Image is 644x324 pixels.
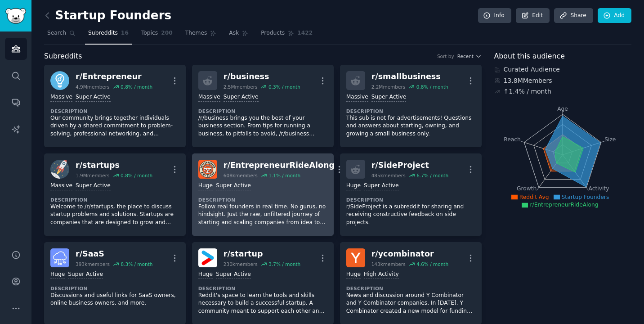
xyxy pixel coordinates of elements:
div: Huge [50,270,65,279]
div: 0.8 % / month [416,84,448,90]
dt: Description [50,108,179,114]
div: Huge [346,270,361,279]
div: 143k members [371,261,406,267]
dt: Description [198,197,327,203]
a: EntrepreneurRideAlongr/EntrepreneurRideAlong608kmembers1.1% / monthHugeSuper ActiveDescriptionFol... [192,153,334,236]
dt: Description [50,285,179,292]
span: 16 [121,29,129,37]
div: r/ ycombinator [371,248,448,260]
div: 485k members [371,172,406,179]
span: 1422 [297,29,313,37]
a: Ask [226,26,251,45]
dt: Description [50,197,179,203]
img: startups [50,160,69,179]
img: Entrepreneur [50,71,69,90]
div: Massive [50,93,72,102]
span: Recent [457,53,474,59]
div: Super Active [371,93,407,102]
button: Recent [457,53,482,59]
p: Follow real founders in real time. No gurus, no hindsight. Just the raw, unfiltered journey of st... [198,203,327,227]
div: r/ SideProject [371,160,448,171]
p: Discussions and useful links for SaaS owners, online business owners, and more. [50,292,179,307]
img: EntrepreneurRideAlong [198,160,217,179]
div: r/ EntrepreneurRideAlong [224,160,335,171]
div: ↑ 1.4 % / month [504,87,551,96]
a: Entrepreneurr/Entrepreneur4.9Mmembers0.8% / monthMassiveSuper ActiveDescriptionOur community brin... [44,65,186,147]
tspan: Age [557,106,568,112]
tspan: Size [604,136,616,142]
div: 1.9M members [76,172,110,179]
p: r/SideProject is a subreddit for sharing and receiving constructive feedback on side projects. [346,203,475,227]
tspan: Reach [504,136,521,142]
a: r/SideProject485kmembers6.7% / monthHugeSuper ActiveDescriptionr/SideProject is a subreddit for s... [340,153,482,236]
div: 8.3 % / month [121,261,152,267]
div: 0.3 % / month [268,84,300,90]
dt: Description [198,108,327,114]
a: Info [478,8,511,23]
div: 2.2M members [371,84,406,90]
div: r/ SaaS [76,248,152,260]
span: Search [47,29,66,37]
span: Reddit Avg [519,194,549,200]
div: Massive [346,93,368,102]
div: Super Active [68,270,103,279]
div: 1.1 % / month [268,172,300,179]
div: 2.5M members [224,84,258,90]
div: 3.7 % / month [268,261,300,267]
span: Startup Founders [562,194,609,200]
div: Sort by [437,53,454,59]
div: Super Active [224,93,259,102]
p: News and discussion around Y Combinator and Y Combinator companies. In [DATE], Y Combinator creat... [346,292,475,315]
span: 200 [161,29,173,37]
div: 608k members [224,172,258,179]
span: Themes [185,29,207,37]
div: 0.8 % / month [121,172,152,179]
div: High Activity [364,270,399,279]
div: 6.7 % / month [416,172,448,179]
p: Our community brings together individuals driven by a shared commitment to problem-solving, profe... [50,114,179,138]
div: r/ Entrepreneur [76,71,152,82]
span: About this audience [494,51,565,62]
a: Themes [182,26,220,45]
span: Ask [229,29,239,37]
div: 0.8 % / month [121,84,152,90]
p: /r/business brings you the best of your business section. From tips for running a business, to pi... [198,114,327,138]
a: Edit [516,8,550,23]
dt: Description [346,197,475,203]
div: Huge [346,182,361,190]
div: r/ business [224,71,300,82]
div: Super Active [216,182,251,190]
div: Massive [198,93,220,102]
dt: Description [346,108,475,114]
tspan: Activity [588,185,609,192]
a: Share [554,8,593,23]
span: Subreddits [44,51,82,62]
div: r/ smallbusiness [371,71,448,82]
a: startupsr/startups1.9Mmembers0.8% / monthMassiveSuper ActiveDescriptionWelcome to /r/startups, th... [44,153,186,236]
a: Topics200 [138,26,176,45]
div: Super Active [216,270,251,279]
span: Products [261,29,285,37]
div: Huge [198,182,213,190]
img: GummySearch logo [5,8,26,24]
p: Welcome to /r/startups, the place to discuss startup problems and solutions. Startups are compani... [50,203,179,227]
div: Huge [198,270,213,279]
a: Products1422 [258,26,316,45]
p: This sub is not for advertisements! Questions and answers about starting, owning, and growing a s... [346,114,475,138]
dt: Description [346,285,475,292]
div: Curated Audience [494,65,632,74]
span: Subreddits [88,29,118,37]
div: 4.6 % / month [416,261,448,267]
a: Search [44,26,79,45]
tspan: Growth [517,185,537,192]
a: r/smallbusiness2.2Mmembers0.8% / monthMassiveSuper ActiveDescriptionThis sub is not for advertise... [340,65,482,147]
div: 230k members [224,261,258,267]
p: Reddit's space to learn the tools and skills necessary to build a successful startup. A community... [198,292,327,315]
div: r/ startup [224,248,300,260]
dt: Description [198,285,327,292]
a: Add [598,8,631,23]
div: Super Active [364,182,399,190]
div: Super Active [76,182,111,190]
div: 393k members [76,261,110,267]
img: SaaS [50,248,69,267]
